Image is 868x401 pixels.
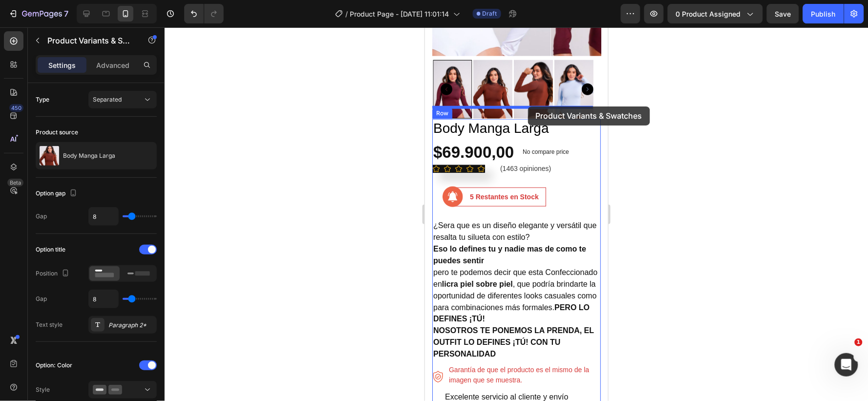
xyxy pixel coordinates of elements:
p: Advanced [96,60,129,70]
div: Text style [36,320,63,329]
button: Save [767,4,799,23]
span: Product Page - [DATE] 11:01:14 [350,9,449,19]
div: Gap [36,295,47,303]
input: Auto [89,290,118,308]
div: Publish [811,9,836,19]
span: Draft [483,9,497,18]
div: Product source [36,128,78,137]
iframe: Design area [425,27,608,401]
iframe: Intercom live chat [835,353,858,377]
div: Style [36,385,50,394]
div: Gap [36,212,47,221]
div: 450 [9,104,23,112]
div: Type [36,95,49,104]
p: 7 [64,8,68,20]
div: Position [36,267,71,280]
p: Settings [48,60,76,70]
span: 1 [855,338,863,346]
button: Separated [88,91,157,108]
img: product feature img [40,146,59,166]
div: Option: Color [36,361,72,370]
input: Auto [89,208,118,225]
span: / [346,9,348,19]
div: Option title [36,245,65,254]
div: Beta [7,179,23,187]
button: 0 product assigned [668,4,763,23]
span: 0 product assigned [676,9,741,19]
div: Option gap [36,187,79,200]
span: Save [775,10,791,18]
div: Paragraph 2* [108,321,154,330]
button: Publish [803,4,844,23]
p: Product Variants & Swatches [47,35,130,46]
p: Body Manga Larga [63,152,115,159]
span: Separated [93,96,122,103]
button: 7 [4,4,73,23]
div: Undo/Redo [184,4,224,23]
